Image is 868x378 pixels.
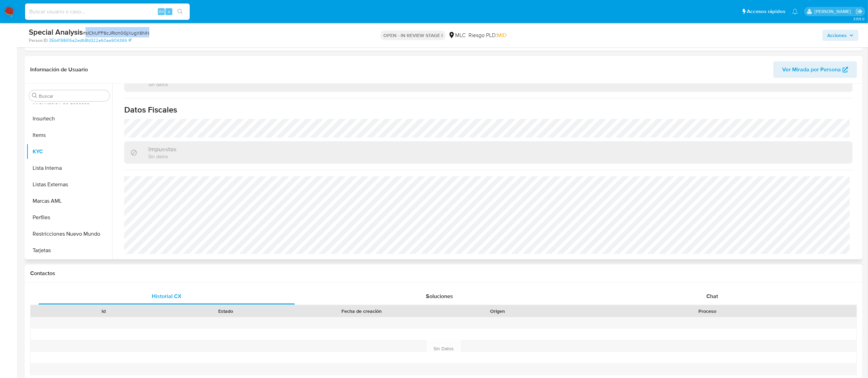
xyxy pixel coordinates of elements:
p: Sin datos [148,81,194,87]
span: Chat [706,292,718,300]
button: Marcas AML [26,193,112,209]
a: Notificaciones [792,9,798,14]
span: Riesgo PLD: [468,32,507,39]
a: 35b4198416a2ed68fd322e60aa904399 [49,37,131,44]
button: Ver Mirada por Persona [773,61,857,78]
div: ImpuestosSin datos [124,141,853,164]
div: Fecha de creación [291,308,432,315]
button: Listas Externas [26,176,112,193]
h1: Datos Fiscales [124,105,853,115]
span: MID [497,31,507,39]
button: KYC [26,143,112,160]
button: Buscar [32,93,37,98]
b: Special Analysis [29,26,83,37]
h3: Impuestos [148,145,176,153]
input: Buscar [39,93,107,99]
span: Alt [159,8,164,15]
div: Origen [441,308,554,315]
span: Soluciones [426,292,453,300]
span: Historial CX [152,292,182,300]
button: Tarjetas [26,242,112,259]
span: Acciones [827,30,847,41]
button: search-icon [173,7,187,16]
input: Buscar usuario o caso... [25,7,190,16]
a: Salir [856,8,863,15]
span: Ver Mirada por Persona [782,61,841,78]
span: s [168,8,170,15]
span: Accesos rápidos [747,8,785,15]
div: MLC [448,32,466,39]
h1: Contactos [30,270,857,277]
div: Proceso [563,308,852,315]
h1: Información de Usuario [30,66,88,73]
button: Items [26,127,112,143]
span: 3.155.0 [853,16,865,22]
button: Acciones [822,30,858,41]
div: Id [47,308,160,315]
button: Insurtech [26,110,112,127]
span: # s1CMJFF6cJRloh0GjXugX6NN [83,29,149,36]
button: Perfiles [26,209,112,226]
button: Restricciones Nuevo Mundo [26,226,112,242]
div: Estado [169,308,281,315]
p: Sin datos [148,153,176,160]
p: OPEN - IN REVIEW STAGE I [381,31,445,40]
b: Person ID [29,37,48,44]
p: aline.magdaleno@mercadolibre.com [814,8,853,15]
button: Lista Interna [26,160,112,176]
